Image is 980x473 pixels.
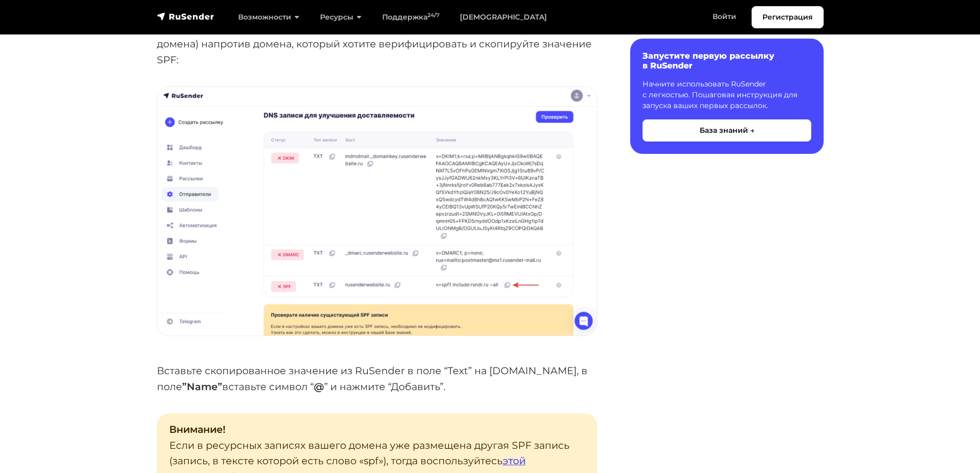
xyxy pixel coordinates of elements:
a: Войти [702,6,746,27]
p: Вставьте скопированное значение из RuSender в поле “Text” на [DOMAIN_NAME], в поле вставьте симво... [157,363,597,394]
img: RuSender [157,11,215,22]
a: [DEMOGRAPHIC_DATA] [450,7,557,28]
a: Запустите первую рассылку в RuSender Начните использовать RuSender с легкостью. Пошаговая инструк... [630,39,824,154]
strong: ”Name” [182,380,222,393]
button: База знаний → [643,119,811,142]
a: Возможности [228,7,310,28]
p: В RuSender перейдите в “Отправители” → “Проверить” (или кликните на название домена) напротив дом... [157,21,597,68]
p: Начните использовать RuSender с легкостью. Пошаговая инструкция для запуска ваших первых рассылок. [643,79,811,111]
sup: 24/7 [427,12,439,19]
strong: Внимание! [169,423,225,435]
strong: @ [314,380,324,393]
h6: Запустите первую рассылку в RuSender [643,51,811,71]
a: Ресурсы [310,7,372,28]
a: Регистрация [752,6,824,28]
img: Подтверждение домена [157,87,597,336]
a: Поддержка24/7 [372,7,450,28]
